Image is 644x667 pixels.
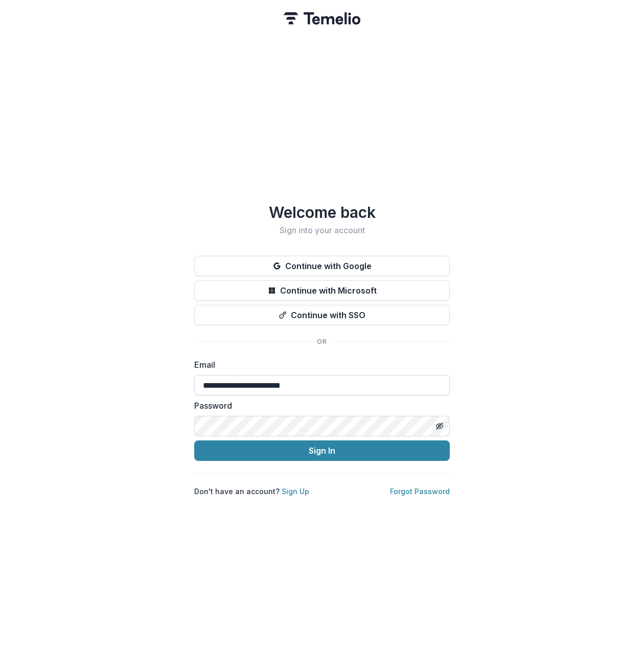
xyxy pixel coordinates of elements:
h2: Sign into your account [194,226,450,235]
label: Password [194,399,444,412]
a: Forgot Password [390,487,450,496]
img: Temelio [284,12,360,25]
h1: Welcome back [194,203,450,221]
p: Don't have an account? [194,486,309,497]
button: Continue with Google [194,256,450,276]
button: Toggle password visibility [431,418,448,434]
label: Email [194,359,444,371]
button: Continue with Microsoft [194,280,450,301]
button: Sign In [194,440,450,461]
button: Continue with SSO [194,305,450,325]
a: Sign Up [282,487,309,496]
